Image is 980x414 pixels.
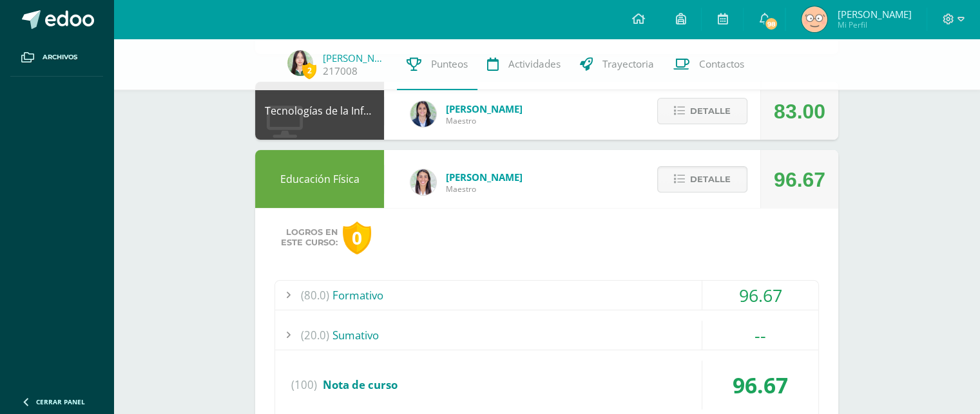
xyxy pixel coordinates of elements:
[602,57,654,71] span: Trayectoria
[802,6,827,32] img: 534664ee60f520b42d8813f001d89cd9.png
[446,171,523,183] span: [PERSON_NAME]
[657,98,747,124] button: Detalle
[657,166,747,193] button: Detalle
[287,50,313,76] img: 8c1a34b3b9342903322ec75c6fc362cc.png
[323,52,387,64] a: [PERSON_NAME]
[302,62,316,79] span: 2
[397,39,477,90] a: Punteos
[281,227,338,248] span: Logros en este curso:
[702,361,818,409] div: 96.67
[508,57,561,71] span: Actividades
[774,151,825,209] div: 96.67
[690,167,731,191] span: Detalle
[570,39,664,90] a: Trayectoria
[10,39,103,77] a: Archivos
[43,52,77,62] span: Archivos
[255,82,384,140] div: Tecnologías de la Información y Comunicación: Computación
[343,221,371,254] div: 0
[764,17,778,31] span: 98
[702,321,818,350] div: --
[446,115,523,126] span: Maestro
[477,39,570,90] a: Actividades
[431,57,468,71] span: Punteos
[291,361,317,409] span: (100)
[699,57,744,71] span: Contactos
[275,281,818,310] div: Formativo
[410,101,436,127] img: 7489ccb779e23ff9f2c3e89c21f82ed0.png
[837,8,911,21] span: [PERSON_NAME]
[410,169,436,195] img: 68dbb99899dc55733cac1a14d9d2f825.png
[664,39,754,90] a: Contactos
[323,64,358,78] a: 217008
[275,321,818,350] div: Sumativo
[255,150,384,208] div: Educación Física
[301,321,329,350] span: (20.0)
[323,377,398,392] span: Nota de curso
[837,19,911,30] span: Mi Perfil
[301,281,329,310] span: (80.0)
[36,397,85,406] span: Cerrar panel
[446,183,523,194] span: Maestro
[446,102,523,115] span: [PERSON_NAME]
[690,99,731,123] span: Detalle
[774,82,825,140] div: 83.00
[702,281,818,310] div: 96.67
